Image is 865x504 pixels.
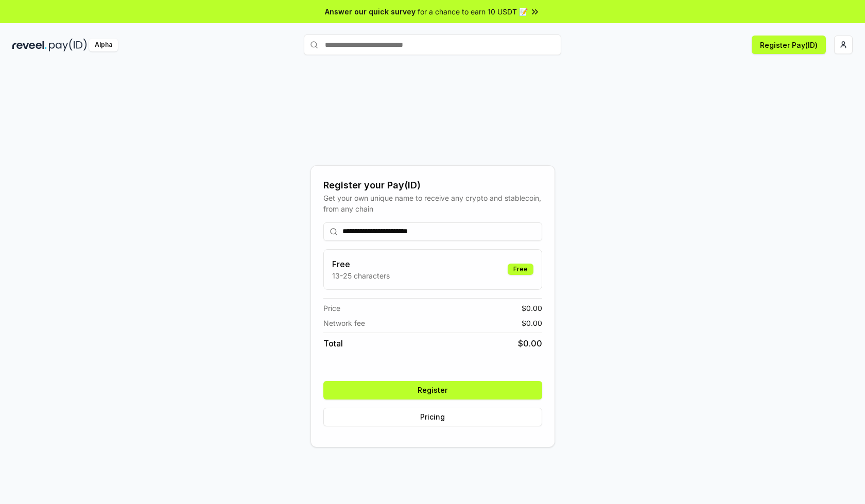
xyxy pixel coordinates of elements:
button: Register Pay(ID) [752,36,826,54]
span: $ 0.00 [522,318,542,328]
span: $ 0.00 [522,303,542,314]
img: reveel_dark [12,39,47,51]
img: pay_id [49,39,87,51]
button: Pricing [323,408,542,426]
span: Answer our quick survey [325,6,416,17]
span: for a chance to earn 10 USDT 📝 [418,6,528,17]
div: Get your own unique name to receive any crypto and stablecoin, from any chain [323,193,542,214]
h3: Free [332,258,390,270]
span: Price [323,303,340,314]
div: Register your Pay(ID) [323,178,542,193]
span: Total [323,337,343,350]
button: Register [323,381,542,399]
div: Free [508,264,533,275]
span: $ 0.00 [518,337,542,350]
span: Network fee [323,318,365,328]
div: Alpha [89,39,118,51]
p: 13-25 characters [332,270,390,281]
